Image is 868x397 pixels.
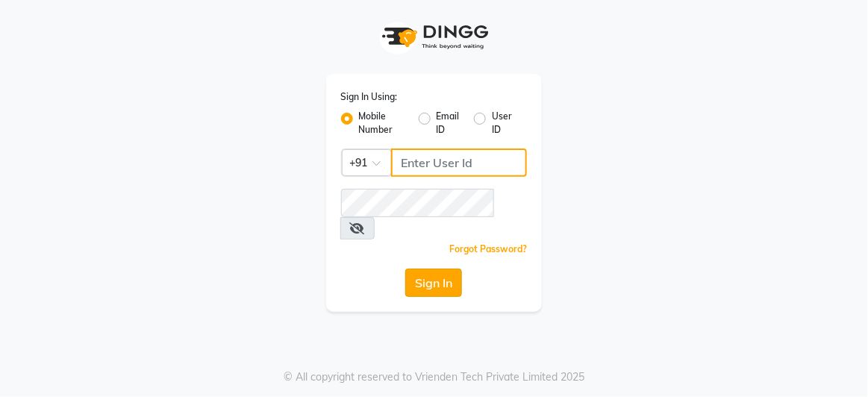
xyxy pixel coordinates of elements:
[359,110,407,137] label: Mobile Number
[391,149,528,177] input: Username
[341,189,495,217] input: Username
[405,269,462,297] button: Sign In
[374,15,493,59] img: logo1.svg
[341,90,398,104] label: Sign In Using:
[449,243,527,254] a: Forgot Password?
[492,110,515,137] label: User ID
[437,110,462,137] label: Email ID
